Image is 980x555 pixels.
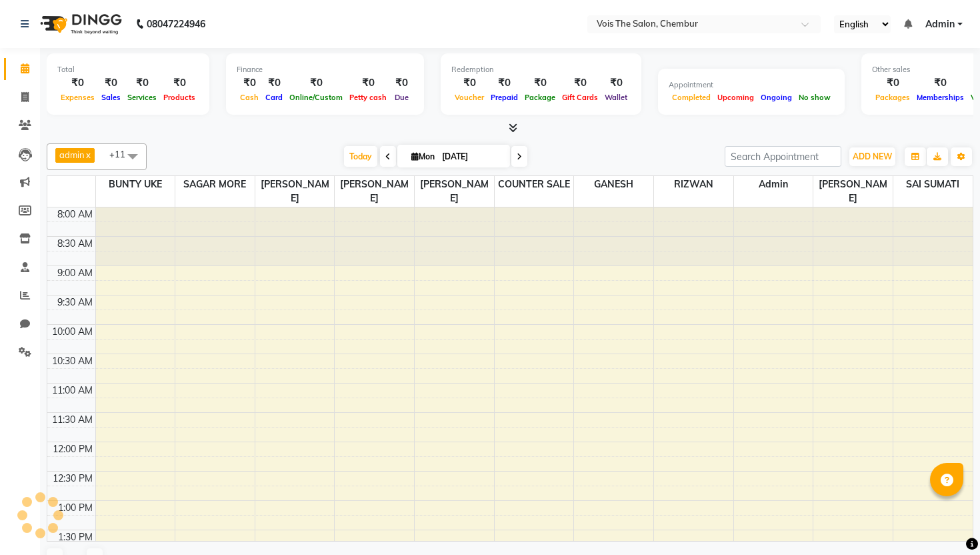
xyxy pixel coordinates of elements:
[795,93,834,102] span: No show
[55,501,95,515] div: 1:00 PM
[98,75,124,91] div: ₹0
[85,149,91,160] a: x
[49,354,95,368] div: 10:30 AM
[451,75,487,91] div: ₹0
[390,75,413,91] div: ₹0
[415,176,494,207] span: [PERSON_NAME]
[669,79,834,91] div: Appointment
[96,176,175,193] span: BUNTY UKE
[57,75,98,91] div: ₹0
[559,93,601,102] span: Gift Cards
[50,442,95,456] div: 12:00 PM
[59,149,85,160] span: admin
[669,93,714,102] span: Completed
[34,5,125,43] img: logo
[335,176,414,207] span: [PERSON_NAME]
[55,266,95,280] div: 9:00 AM
[57,93,98,102] span: Expenses
[175,176,255,193] span: SAGAR MORE
[757,93,795,102] span: Ongoing
[55,296,95,310] div: 9:30 AM
[286,93,346,102] span: Online/Custom
[849,147,895,166] button: ADD NEW
[344,146,377,167] span: Today
[57,64,199,75] div: Total
[601,75,631,91] div: ₹0
[574,176,653,193] span: GANESH
[160,75,199,91] div: ₹0
[654,176,733,193] span: RIZWAN
[98,93,124,102] span: Sales
[124,75,160,91] div: ₹0
[725,146,841,167] input: Search Appointment
[49,384,95,398] div: 11:00 AM
[237,93,262,102] span: Cash
[262,93,286,102] span: Card
[495,176,574,193] span: COUNTER SALE
[160,93,199,102] span: Products
[408,151,438,161] span: Mon
[124,93,160,102] span: Services
[913,93,967,102] span: Memberships
[913,75,967,91] div: ₹0
[925,17,955,31] span: Admin
[55,207,95,221] div: 8:00 AM
[734,176,813,193] span: admin
[237,64,413,75] div: Finance
[109,149,135,159] span: +11
[451,93,487,102] span: Voucher
[50,472,95,486] div: 12:30 PM
[55,237,95,251] div: 8:30 AM
[391,93,412,102] span: Due
[346,93,390,102] span: Petty cash
[813,176,893,207] span: [PERSON_NAME]
[451,64,631,75] div: Redemption
[872,75,913,91] div: ₹0
[255,176,335,207] span: [PERSON_NAME]
[49,325,95,339] div: 10:00 AM
[893,176,973,193] span: SAI SUMATI
[872,93,913,102] span: Packages
[521,75,559,91] div: ₹0
[559,75,601,91] div: ₹0
[286,75,346,91] div: ₹0
[49,413,95,427] div: 11:30 AM
[601,93,631,102] span: Wallet
[521,93,559,102] span: Package
[262,75,286,91] div: ₹0
[438,147,505,167] input: 2025-09-01
[147,5,205,43] b: 08047224946
[55,530,95,544] div: 1:30 PM
[237,75,262,91] div: ₹0
[853,151,892,161] span: ADD NEW
[714,93,757,102] span: Upcoming
[487,75,521,91] div: ₹0
[487,93,521,102] span: Prepaid
[346,75,390,91] div: ₹0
